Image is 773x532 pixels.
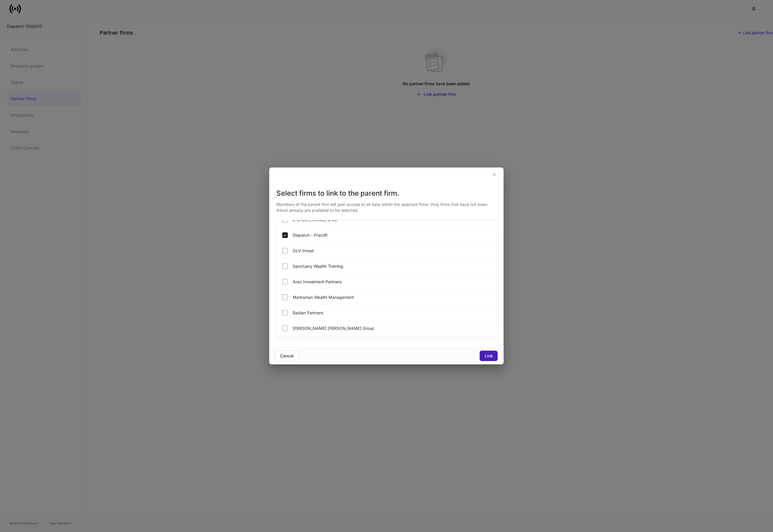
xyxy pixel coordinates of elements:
[485,353,493,359] div: Link
[480,351,498,361] button: Link
[293,279,342,285] span: Arax Investment Partners
[293,325,374,331] span: [PERSON_NAME] [PERSON_NAME] Group
[293,310,323,316] span: Radian Partners
[293,294,354,300] span: Marksman Wealth Management
[280,353,294,359] div: Cancel
[275,351,299,361] button: Cancel
[276,189,497,198] div: Select firms to link to the parent firm.
[293,263,343,269] span: Sanctuary Wealth Training
[293,248,314,254] span: OLV Invest
[276,198,497,213] div: Members of the parent firm will gain access to all data within the selected firms. Only firms tha...
[293,232,327,238] span: Dispatch - Practifi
